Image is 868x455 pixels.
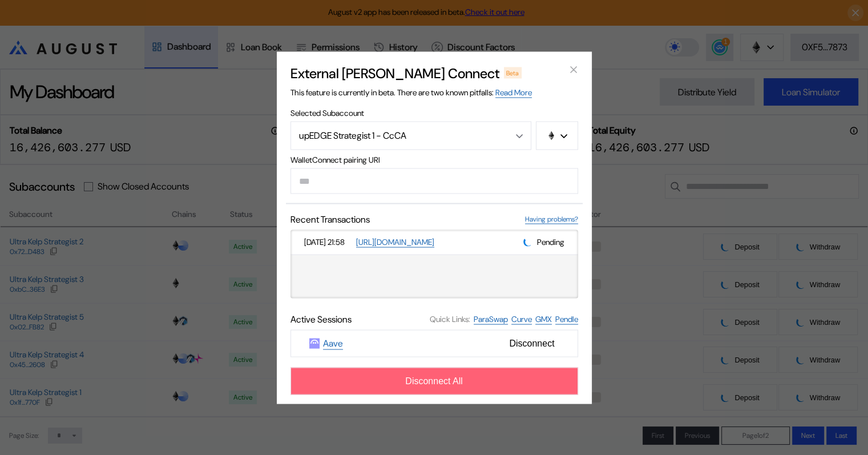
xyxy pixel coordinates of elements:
a: Aave [323,337,343,349]
a: ParaSwap [474,313,508,324]
img: pending [523,237,533,247]
button: close modal [564,61,583,79]
span: This feature is currently in beta. There are two known pitfalls: [290,87,532,98]
a: GMX [535,313,552,324]
div: Beta [504,67,522,78]
button: chain logo [536,121,578,150]
a: [URL][DOMAIN_NAME] [356,236,434,247]
img: Aave [309,338,320,348]
a: Curve [511,313,532,324]
span: [DATE] 21:58 [304,237,352,247]
span: Disconnect [504,333,559,353]
span: Selected Subaccount [290,107,578,118]
span: Recent Transactions [290,213,370,225]
div: Pending [523,236,564,247]
span: Quick Links: [430,314,470,324]
div: upEDGE Strategist 1 - CcCA [299,130,498,142]
a: Read More [495,87,532,98]
a: Having problems? [525,214,578,224]
span: Disconnect All [405,376,463,386]
span: Active Sessions [290,313,352,325]
button: AaveAaveDisconnect [290,329,578,357]
img: chain logo [547,131,556,140]
h2: External [PERSON_NAME] Connect [290,64,499,82]
button: Open menu [290,121,531,150]
button: Disconnect All [290,367,578,394]
a: Pendle [555,313,578,324]
span: WalletConnect pairing URI [290,154,578,164]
